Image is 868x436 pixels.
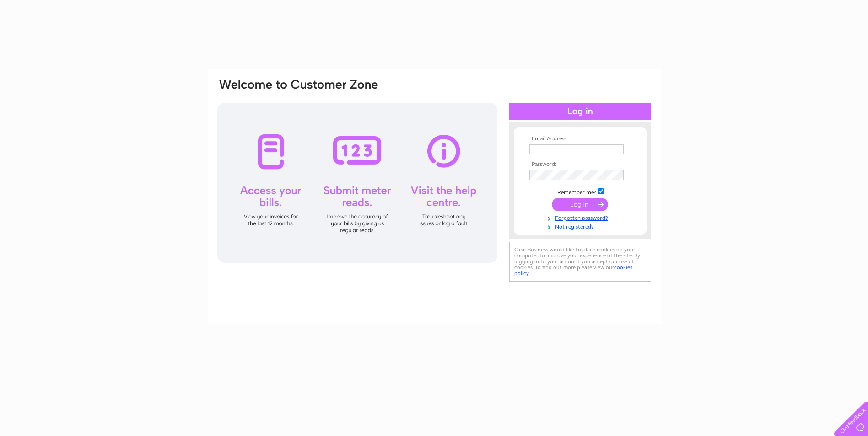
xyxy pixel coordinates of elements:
[527,136,633,142] th: Email Address:
[527,187,633,196] td: Remember me?
[527,161,633,168] th: Password:
[529,222,633,230] a: Not registered?
[514,264,632,276] a: cookies policy
[552,198,608,211] input: Submit
[529,213,633,222] a: Forgotten password?
[509,242,651,282] div: Clear Business would like to place cookies on your computer to improve your experience of the sit...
